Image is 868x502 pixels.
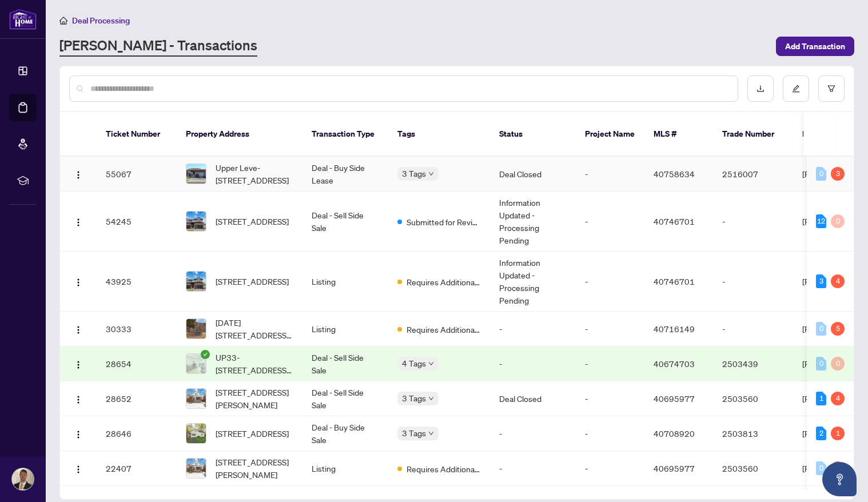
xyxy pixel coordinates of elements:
[186,424,206,443] img: thumbnail-img
[490,112,576,157] th: Status
[201,350,210,359] span: check-circle
[654,358,695,369] span: 40674703
[186,164,206,184] img: thumbnail-img
[747,75,774,102] button: download
[97,381,177,416] td: 28652
[654,428,695,439] span: 40708920
[97,416,177,451] td: 28646
[831,461,845,475] div: 1
[831,214,845,228] div: 0
[713,451,793,486] td: 2503560
[69,424,87,443] button: Logo
[713,346,793,381] td: 2503439
[74,430,83,439] img: Logo
[792,85,800,93] span: edit
[756,85,765,93] span: download
[654,393,695,404] span: 40695977
[72,15,130,26] span: Deal Processing
[302,381,388,416] td: Deal - Sell Side Sale
[576,346,644,381] td: -
[97,112,177,157] th: Ticket Number
[816,392,826,405] div: 1
[713,252,793,312] td: -
[816,461,826,475] div: 0
[216,215,289,228] span: [STREET_ADDRESS]
[490,157,576,192] td: Deal Closed
[302,346,388,381] td: Deal - Sell Side Sale
[407,276,481,288] span: Requires Additional Docs
[816,214,826,228] div: 12
[831,322,845,336] div: 5
[186,212,206,231] img: thumbnail-img
[302,157,388,192] td: Deal - Buy Side Lease
[713,381,793,416] td: 2503560
[216,275,289,288] span: [STREET_ADDRESS]
[816,274,826,288] div: 3
[822,462,857,496] button: Open asap
[302,416,388,451] td: Deal - Buy Side Sale
[490,346,576,381] td: -
[827,85,835,93] span: filter
[831,167,845,181] div: 3
[69,165,87,183] button: Logo
[576,312,644,346] td: -
[818,75,845,102] button: filter
[302,451,388,486] td: Listing
[74,395,83,404] img: Logo
[576,252,644,312] td: -
[402,427,426,440] span: 3 Tags
[302,112,388,157] th: Transaction Type
[302,192,388,252] td: Deal - Sell Side Sale
[69,320,87,338] button: Logo
[713,312,793,346] td: -
[576,416,644,451] td: -
[186,354,206,373] img: thumbnail-img
[831,274,845,288] div: 4
[216,351,293,376] span: UP33-[STREET_ADDRESS][PERSON_NAME]
[74,465,83,474] img: Logo
[407,216,481,228] span: Submitted for Review
[713,416,793,451] td: 2503813
[407,463,481,475] span: Requires Additional Docs
[74,218,83,227] img: Logo
[816,322,826,336] div: 0
[302,312,388,346] td: Listing
[69,389,87,408] button: Logo
[576,381,644,416] td: -
[816,357,826,370] div: 0
[59,36,257,57] a: [PERSON_NAME] - Transactions
[654,276,695,286] span: 40746701
[490,252,576,312] td: Information Updated - Processing Pending
[831,357,845,370] div: 0
[576,192,644,252] td: -
[402,392,426,405] span: 3 Tags
[654,169,695,179] span: 40758634
[428,396,434,401] span: down
[490,451,576,486] td: -
[216,161,293,186] span: Upper Leve-[STREET_ADDRESS]
[74,170,83,180] img: Logo
[402,357,426,370] span: 4 Tags
[490,312,576,346] td: -
[97,451,177,486] td: 22407
[74,360,83,369] img: Logo
[490,381,576,416] td: Deal Closed
[186,272,206,291] img: thumbnail-img
[97,192,177,252] td: 54245
[97,157,177,192] td: 55067
[785,37,845,55] span: Add Transaction
[186,459,206,478] img: thumbnail-img
[490,416,576,451] td: -
[9,9,37,30] img: logo
[428,171,434,177] span: down
[490,192,576,252] td: Information Updated - Processing Pending
[216,456,293,481] span: [STREET_ADDRESS][PERSON_NAME]
[576,157,644,192] td: -
[654,324,695,334] span: 40716149
[216,386,293,411] span: [STREET_ADDRESS][PERSON_NAME]
[713,192,793,252] td: -
[783,75,809,102] button: edit
[69,272,87,290] button: Logo
[816,427,826,440] div: 2
[831,392,845,405] div: 4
